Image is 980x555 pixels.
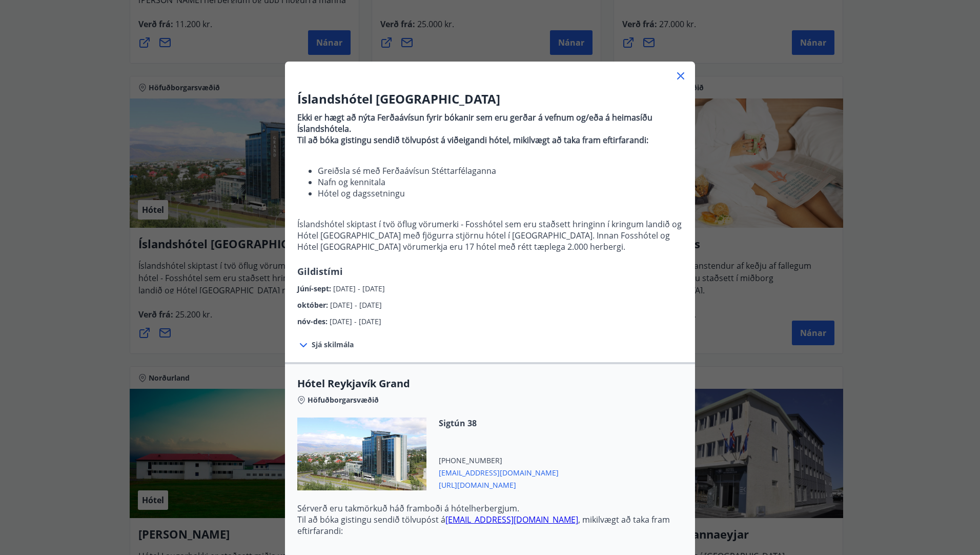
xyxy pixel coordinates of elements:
[308,395,379,405] span: Höfuðborgarsvæðið
[330,316,381,326] span: [DATE] - [DATE]
[297,300,330,310] span: október :
[333,284,385,293] span: [DATE] - [DATE]
[318,176,683,188] li: Nafn og kennitala
[318,165,683,176] li: Greiðsla sé með Ferðaávísun Stéttarfélaganna
[312,340,354,350] span: Sjá skilmála
[297,265,343,278] span: Gildistími
[297,284,333,293] span: Júní-sept :
[439,478,559,490] span: [URL][DOMAIN_NAME]
[297,514,683,537] p: Til að bóka gistingu sendið tölvupóst á , mikilvægt að taka fram eftirfarandi:
[439,418,559,429] span: Sigtún 38
[439,455,559,466] span: [PHONE_NUMBER]
[445,514,578,525] a: [EMAIL_ADDRESS][DOMAIN_NAME]
[297,219,683,252] p: Íslandshótel skiptast í tvö öflug vörumerki - Fosshótel sem eru staðsett hringinn í kringum landi...
[297,134,648,146] strong: Til að bóka gistingu sendið tölvupóst á viðeigandi hótel, mikilvægt að taka fram eftirfarandi:
[330,300,382,310] span: [DATE] - [DATE]
[297,503,683,514] p: Sérverð eru takmörkuð háð framboði á hótelherbergjum.
[297,112,652,134] strong: Ekki er hægt að nýta Ferðaávísun fyrir bókanir sem eru gerðar á vefnum og/eða á heimasíðu Íslands...
[297,376,683,391] span: Hótel Reykjavík Grand
[439,466,559,478] span: [EMAIL_ADDRESS][DOMAIN_NAME]
[297,90,683,108] h3: Íslandshótel [GEOGRAPHIC_DATA]
[297,316,330,326] span: nóv-des :
[318,188,683,199] li: Hótel og dagssetningu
